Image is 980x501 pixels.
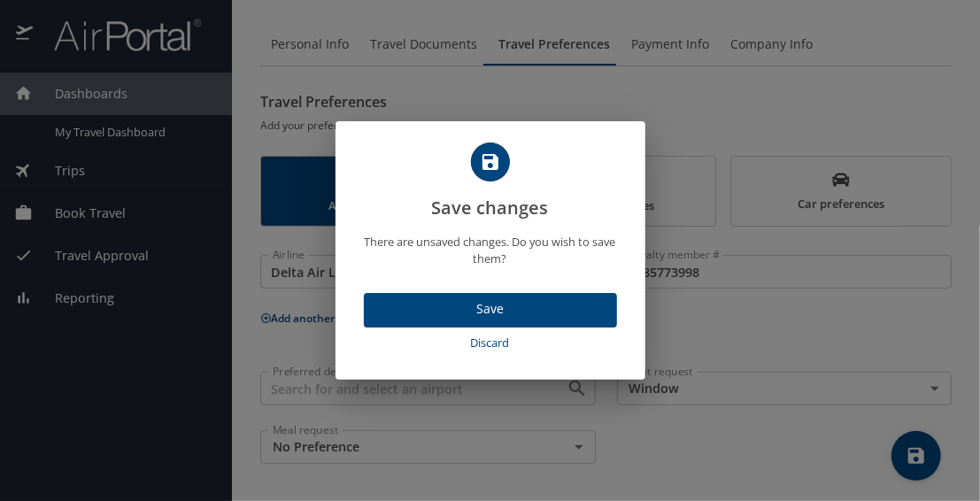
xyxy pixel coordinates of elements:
span: Discard [371,333,610,353]
span: Save [378,298,603,320]
button: Save [364,293,617,328]
button: Discard [364,328,617,358]
p: There are unsaved changes. Do you wish to save them? [357,234,624,267]
h2: Save changes [357,143,624,222]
